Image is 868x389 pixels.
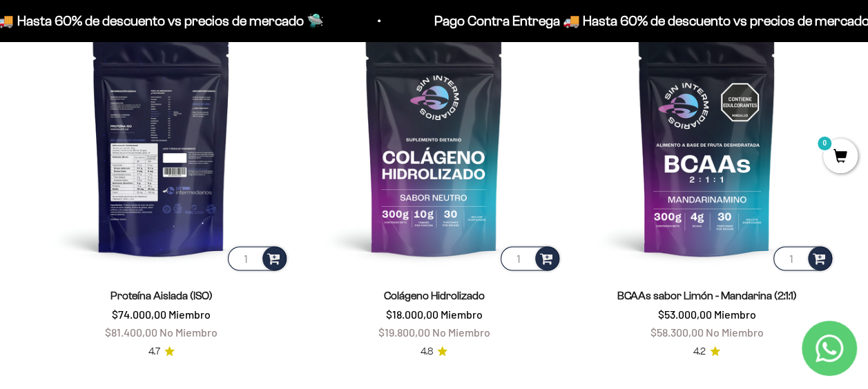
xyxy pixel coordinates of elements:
span: 4.7 [148,344,160,359]
a: 4.84.8 de 5.0 estrellas [421,344,447,359]
a: Proteína Aislada (ISO) [110,290,213,301]
span: $81.400,00 [105,326,157,339]
a: BCAAs sabor Limón - Mandarina (2:1:1) [617,290,797,301]
mark: 0 [816,135,833,152]
span: 4.8 [421,344,433,359]
a: 4.24.2 de 5.0 estrellas [693,344,720,359]
span: No Miembro [432,326,490,339]
span: Miembro [441,308,483,321]
span: No Miembro [160,326,218,339]
span: $74.000,00 [112,308,166,321]
a: 4.74.7 de 5.0 estrellas [148,344,175,359]
span: $58.300,00 [650,326,704,339]
span: Miembro [168,308,211,321]
span: $18.000,00 [386,308,438,321]
a: 0 [823,150,858,165]
img: Proteína Aislada (ISO) [33,17,289,273]
span: $19.800,00 [378,326,430,339]
span: Miembro [714,308,756,321]
a: Colágeno Hidrolizado [384,290,485,301]
span: $53.000,00 [658,308,712,321]
span: No Miembro [706,326,764,339]
span: 4.2 [693,344,706,359]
